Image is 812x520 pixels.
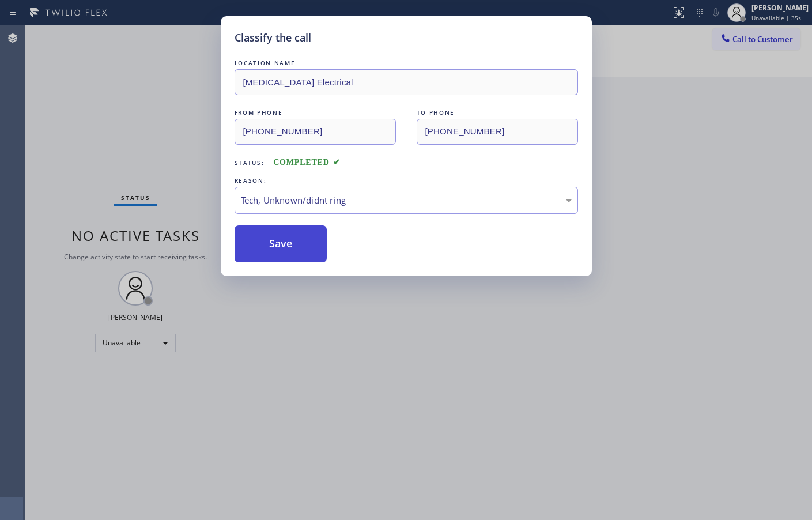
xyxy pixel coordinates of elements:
input: From phone [235,119,396,145]
span: COMPLETED [273,158,340,167]
div: Tech, Unknown/didnt ring [241,194,572,207]
button: Save [235,225,327,262]
h5: Classify the call [235,30,311,46]
div: FROM PHONE [235,107,396,119]
div: TO PHONE [417,107,578,119]
div: REASON: [235,175,578,187]
input: To phone [417,119,578,145]
span: Status: [235,159,265,167]
div: LOCATION NAME [235,57,578,69]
